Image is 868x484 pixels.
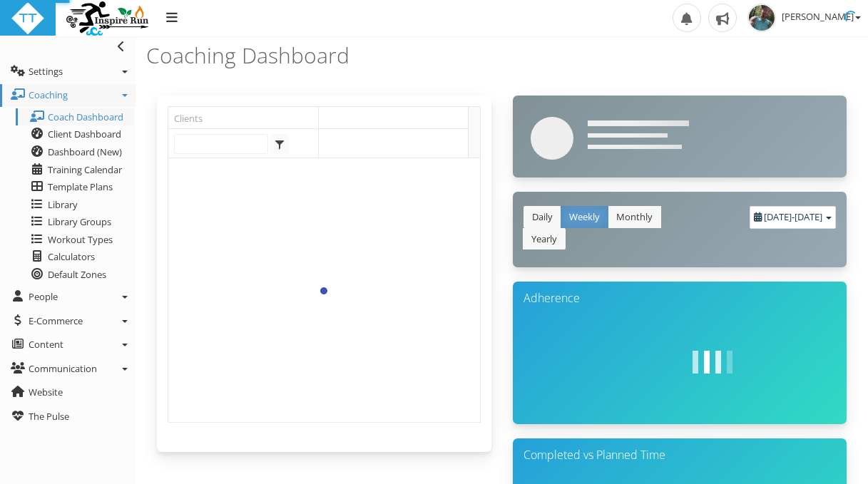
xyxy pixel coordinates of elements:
span: Default Zones [48,268,106,281]
span: Training Calendar [48,163,122,176]
span: E-Commerce [29,314,83,327]
span: Dashboard (New) [48,145,122,158]
a: Library Groups [16,213,134,231]
a: Dashboard (New) [16,143,134,161]
a: Clients [174,107,318,128]
h3: Coaching Dashboard [146,43,496,67]
span: Coach Dashboard [48,110,123,123]
span: The Pulse [29,410,69,423]
span: Template Plans [48,180,113,193]
a: Client Dashboard [16,125,134,143]
img: white-bars-1s-80px.svg [684,334,741,391]
a: Coach Dashboard [16,108,134,126]
span: select [271,135,289,153]
span: Workout Types [48,233,113,246]
img: ttbadgewhite_48x48.png [11,1,45,36]
a: Yearly [523,228,566,250]
a: Daily [524,206,561,228]
div: - [750,206,836,229]
span: Website [29,386,63,398]
a: Library [16,196,134,214]
a: Weekly [561,206,608,228]
span: Communication [29,362,97,375]
span: Calculators [48,250,95,263]
h3: Completed vs Planned Time [524,449,837,462]
a: Calculators [16,248,134,266]
a: Default Zones [16,266,134,284]
span: [DATE] [795,210,822,223]
span: Library [48,198,78,211]
span: Coaching [29,88,68,101]
a: Workout Types [16,231,134,249]
span: Client Dashboard [48,128,121,140]
span: [DATE] [764,210,792,223]
a: Template Plans [16,178,134,196]
span: People [29,290,58,303]
h3: Adherence [524,292,837,305]
span: Settings [29,65,63,78]
img: inspirerunfinallogonewedit.png [66,1,148,36]
span: Content [29,338,63,351]
img: 984bd70e-f937-4d97-8afe-a7aa45104f20 [747,4,776,32]
span: [PERSON_NAME] [782,10,861,23]
a: Training Calendar [16,161,134,179]
span: Library Groups [48,215,111,228]
a: Monthly [608,206,661,228]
